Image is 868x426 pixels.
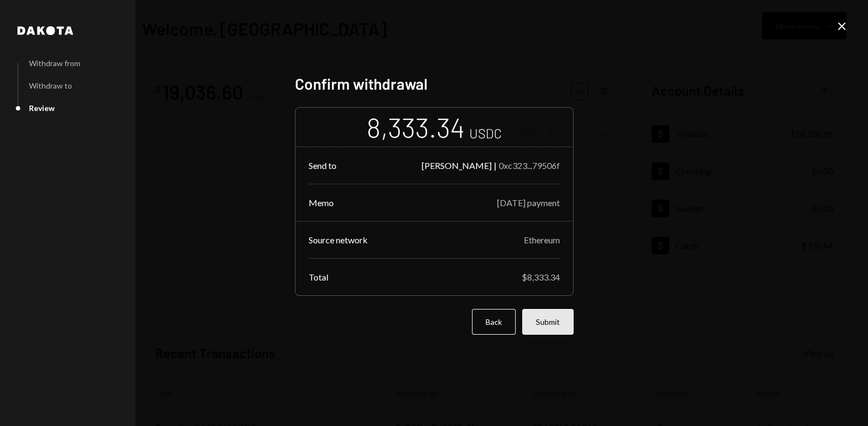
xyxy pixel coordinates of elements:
div: Withdraw to [29,81,72,90]
div: Send to [309,160,336,171]
div: Source network [309,235,368,245]
h2: Confirm withdrawal [295,73,574,95]
div: Withdraw from [29,59,80,68]
div: Ethereum [524,235,560,245]
div: Review [29,103,55,113]
div: [PERSON_NAME] [422,160,492,171]
div: 0xc323...79506f [499,160,560,171]
div: $8,333.34 [522,272,560,282]
div: Total [309,272,328,282]
div: 8,333.34 [367,110,465,144]
button: Submit [522,309,574,335]
div: Memo [309,197,334,208]
div: | [494,160,497,171]
div: USDC [469,124,502,142]
div: [DATE] payment [497,197,560,208]
button: Back [472,309,516,335]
